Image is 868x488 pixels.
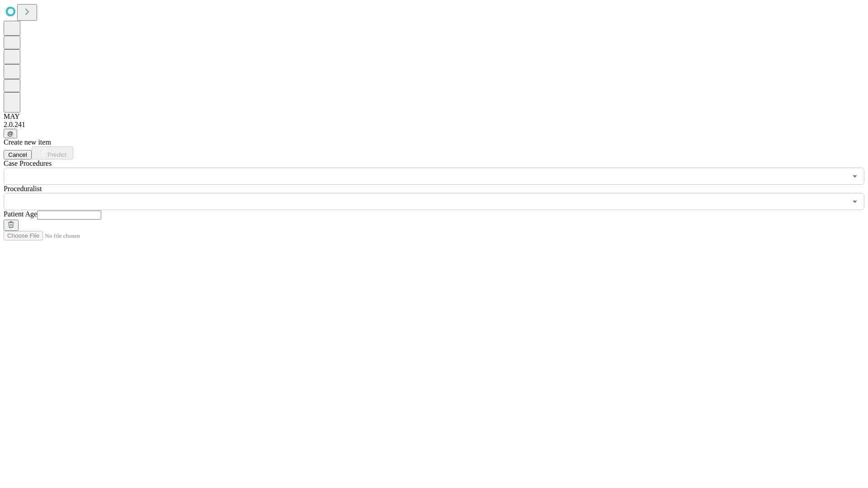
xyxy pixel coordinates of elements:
[8,151,27,158] span: Cancel
[849,195,861,208] button: Open
[7,130,14,137] span: @
[849,170,861,183] button: Open
[47,151,66,158] span: Predict
[4,210,37,218] span: Patient Age
[4,150,32,160] button: Cancel
[4,129,17,138] button: @
[32,146,73,160] button: Predict
[4,185,42,192] span: Proceduralist
[4,113,864,121] div: MAY
[4,160,52,167] span: Scheduled Procedure
[4,121,864,129] div: 2.0.241
[4,138,51,146] span: Create new item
